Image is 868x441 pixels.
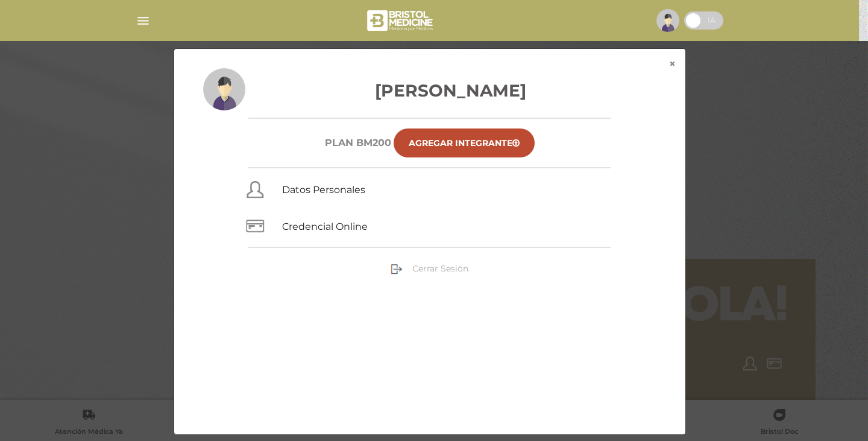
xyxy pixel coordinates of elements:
[391,263,403,275] img: sign-out.png
[412,263,468,274] span: Cerrar Sesión
[203,68,245,110] img: profile-placeholder.svg
[203,78,656,103] h3: [PERSON_NAME]
[282,221,368,232] a: Credencial Online
[136,13,151,28] img: Cober_menu-lines-white.svg
[659,49,685,79] button: ×
[391,263,468,274] a: Cerrar Sesión
[365,6,437,35] img: bristol-medicine-blanco.png
[656,9,679,32] img: profile-placeholder.svg
[282,184,365,195] a: Datos Personales
[394,128,535,157] a: Agregar Integrante
[325,137,391,148] h6: Plan BM200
